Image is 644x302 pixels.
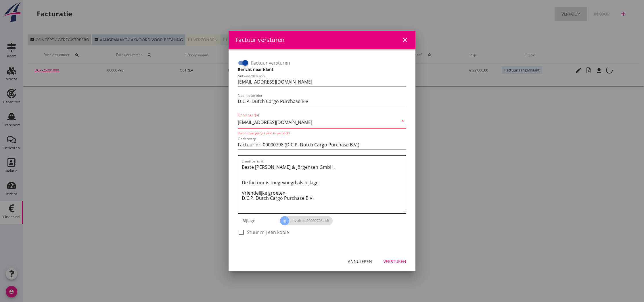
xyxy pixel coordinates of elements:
[251,60,290,66] label: Factuur versturen
[238,66,406,72] h3: Bericht naar klant
[280,216,333,225] span: invoices-00000798.pdf
[343,256,377,267] button: Annuleren
[384,258,406,264] div: Versturen
[235,36,285,44] div: Factuur versturen
[247,229,289,235] label: Stuur mij een kopie
[242,162,406,213] textarea: Email bericht
[238,140,406,149] input: Onderwerp
[238,77,406,86] input: Antwoorden aan
[238,118,398,127] input: Ontvanger(s)
[399,117,406,124] i: arrow_drop_down
[238,214,280,228] div: Bijlage
[402,36,409,43] i: close
[238,97,406,106] input: Naam afzender
[280,216,289,225] i: attach_file
[379,256,411,267] button: Versturen
[238,131,406,135] div: Het ontvanger(s) veld is verplicht.
[348,258,372,264] div: Annuleren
